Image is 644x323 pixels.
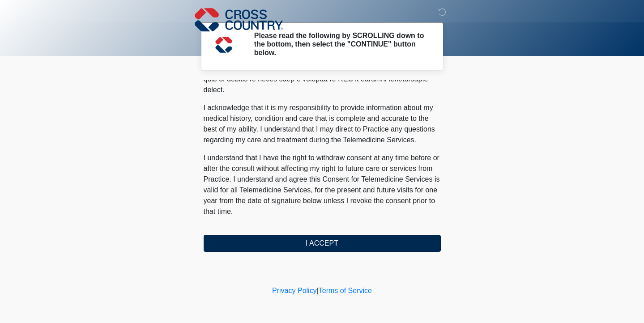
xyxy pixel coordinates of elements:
button: I ACCEPT [204,235,441,252]
p: I acknowledge that it is my responsibility to provide information about my medical history, condi... [204,102,441,145]
a: | [317,287,319,294]
p: I understand that I have the right to withdraw consent at any time before or after the consult wi... [204,153,441,217]
a: Privacy Policy [272,287,317,294]
a: Terms of Service [319,287,372,294]
img: Agent Avatar [210,31,237,58]
h2: Please read the following by SCROLLING down to the bottom, then select the "CONTINUE" button below. [254,31,427,57]
img: Cross Country Logo [195,7,283,33]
